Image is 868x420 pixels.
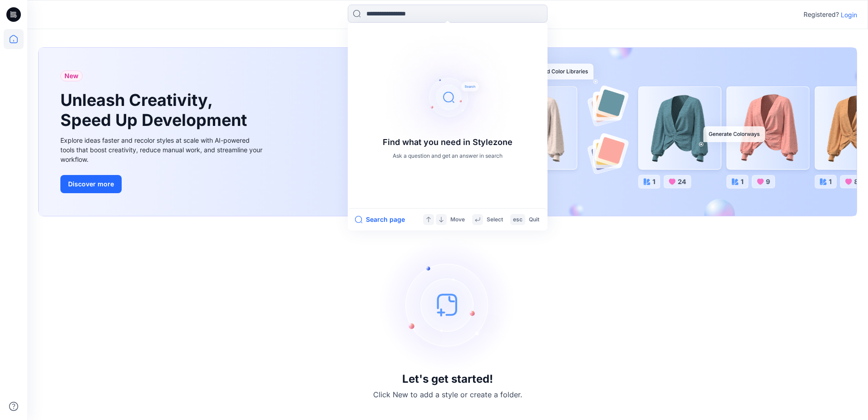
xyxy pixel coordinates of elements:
h1: Unleash Creativity, Speed Up Development [60,90,251,130]
img: Find what you need [375,25,520,170]
p: Login [841,10,857,20]
button: Discover more [60,175,122,193]
p: Quit [529,215,539,225]
p: Registered? [804,9,839,20]
button: Search page [355,214,405,225]
a: Discover more [60,175,265,193]
h3: Let's get started! [402,373,493,385]
img: empty-state-image.svg [380,236,516,373]
div: Explore ideas faster and recolor styles at scale with AI-powered tools that boost creativity, red... [60,135,265,164]
p: esc [513,215,523,225]
span: New [64,70,79,81]
p: Select [487,215,503,225]
p: Move [450,215,465,225]
p: Click New to add a style or create a folder. [373,389,522,400]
